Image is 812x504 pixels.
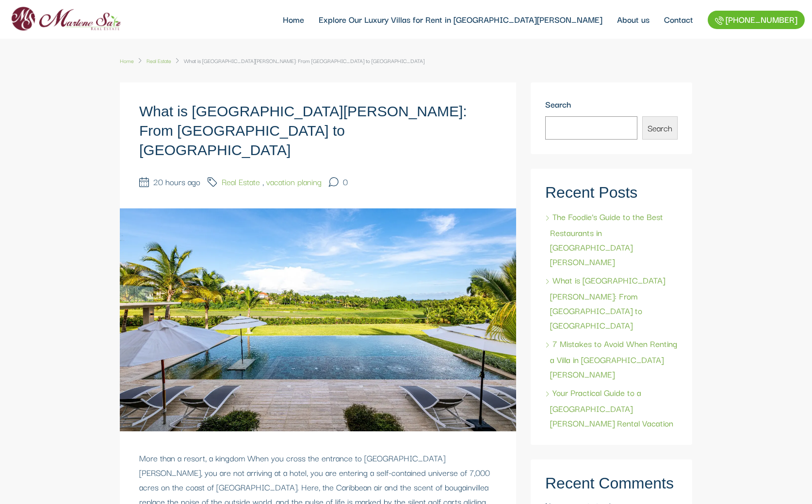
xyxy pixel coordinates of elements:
span: Home [120,56,134,65]
a: Home [120,53,134,68]
button: Search [642,116,678,140]
li: 20 hours ago [139,174,200,189]
li: 0 [329,174,348,189]
a: 7 Mistakes to Avoid When Renting a Villa in [GEOGRAPHIC_DATA][PERSON_NAME] [545,337,677,380]
label: Search [545,97,678,116]
a: Real Estate [222,174,260,189]
li: What is [GEOGRAPHIC_DATA][PERSON_NAME]: From [GEOGRAPHIC_DATA] to [GEOGRAPHIC_DATA] [171,53,424,68]
a: vacation planing [266,174,322,189]
a: Real Estate [146,53,171,68]
img: Panoramic view of a golf course at Casa de Campo from the pool of a villa [120,208,516,431]
h1: What is [GEOGRAPHIC_DATA][PERSON_NAME]: From [GEOGRAPHIC_DATA] to [GEOGRAPHIC_DATA] [139,102,497,160]
h2: Recent Posts [545,183,678,202]
img: logo [7,3,124,35]
h2: Recent Comments [545,474,678,492]
li: , [208,174,322,189]
a: What is [GEOGRAPHIC_DATA][PERSON_NAME]: From [GEOGRAPHIC_DATA] to [GEOGRAPHIC_DATA] [545,273,665,331]
a: The Foodie’s Guide to the Best Restaurants in [GEOGRAPHIC_DATA][PERSON_NAME] [545,210,663,268]
a: Your Practical Guide to a [GEOGRAPHIC_DATA][PERSON_NAME] Rental Vacation [545,386,673,429]
a: [PHONE_NUMBER] [708,11,805,29]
